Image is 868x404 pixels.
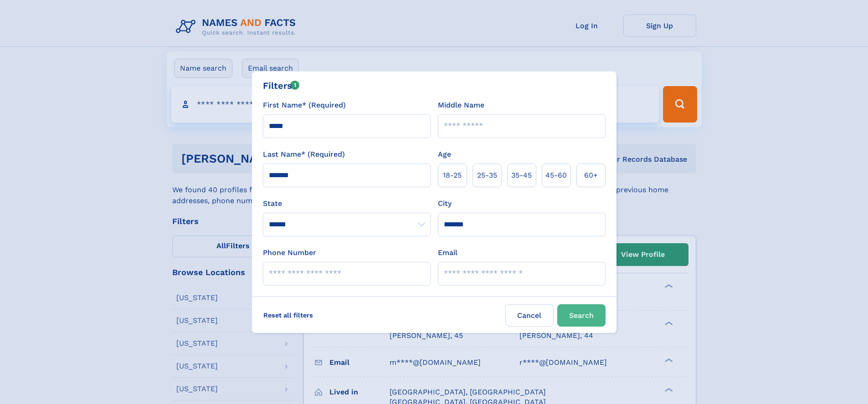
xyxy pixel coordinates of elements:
span: 25‑35 [477,170,497,181]
label: Reset all filters [257,304,319,326]
label: Phone Number [263,247,316,258]
label: Age [438,149,451,160]
div: Filters [263,79,300,92]
button: Search [557,304,606,327]
span: 60+ [584,170,598,181]
span: 45‑60 [545,170,567,181]
span: 18‑25 [443,170,462,181]
label: First Name* (Required) [263,100,346,111]
label: City [438,198,452,209]
label: Email [438,247,457,258]
label: Cancel [505,304,554,327]
label: Middle Name [438,100,484,111]
label: Last Name* (Required) [263,149,345,160]
span: 35‑45 [511,170,532,181]
label: State [263,198,431,209]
